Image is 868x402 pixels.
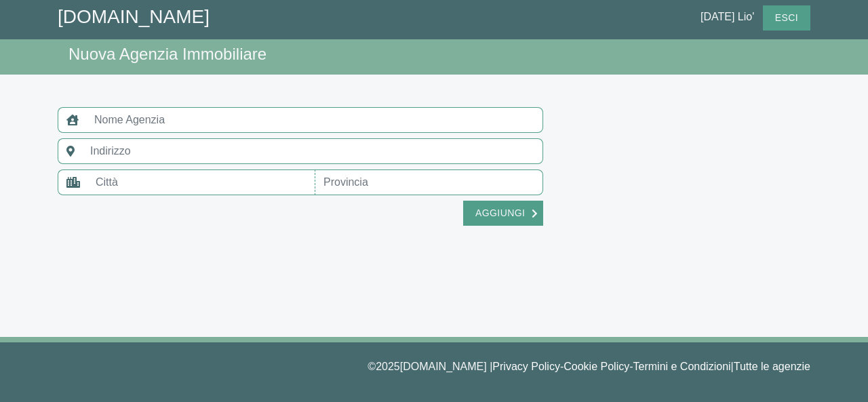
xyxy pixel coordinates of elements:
input: Provincia [315,169,543,195]
button: Esci [763,5,810,31]
a: [DOMAIN_NAME] [58,6,210,27]
a: Privacy Policy [492,361,560,372]
input: Nome Agenzia [86,107,543,133]
h4: Nuova Agenzia Immobiliare [68,45,810,64]
input: Indirizzo [82,138,543,164]
span: [DATE] Lio' [701,11,759,22]
button: Aggiungi [463,201,543,226]
input: Città [87,169,315,195]
span: Esci [768,9,805,26]
a: Termini e Condizioni [633,361,731,372]
p: © 2025 [DOMAIN_NAME] | - - | [58,359,810,375]
span: Aggiungi [469,205,532,222]
a: Tutte le agenzie [734,361,810,372]
a: Cookie Policy [564,361,629,372]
